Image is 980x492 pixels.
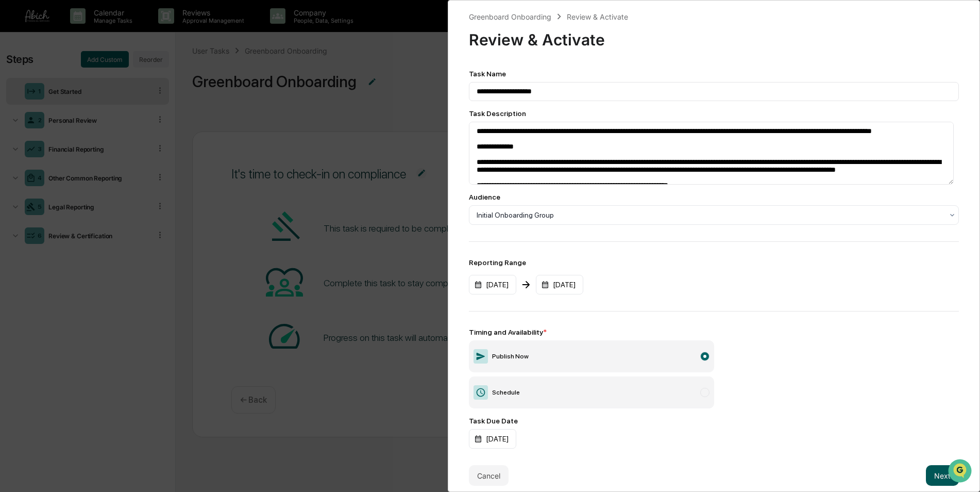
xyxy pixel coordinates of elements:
div: [DATE] [536,275,583,294]
div: 🔎 [10,151,19,159]
div: Reporting Range [469,258,959,267]
div: Task Due Date [469,417,959,425]
div: [DATE] [469,429,516,449]
button: Next [926,465,959,486]
div: Task Description [469,109,959,118]
iframe: Open customer support [947,458,975,486]
span: Pylon [103,175,125,183]
div: Review & Activate [567,12,628,21]
span: Attestations [85,130,128,140]
label: Publish Now [469,340,714,372]
div: Greenboard Onboarding [469,12,551,21]
div: We're available if you need us! [35,89,130,97]
a: 🔎Data Lookup [6,145,69,164]
a: 🗄️Attestations [71,126,132,144]
div: Task Name [469,70,959,78]
p: How can we help? [10,22,188,38]
a: Powered byPylon [73,174,125,183]
button: Cancel [469,465,509,486]
label: Schedule [469,376,714,408]
span: Preclearance [21,130,66,140]
div: Review & Activate [469,22,959,49]
span: Data Lookup [21,150,65,160]
div: 🗄️ [75,131,83,139]
div: [DATE] [469,275,516,294]
button: Start new chat [175,82,188,94]
a: 🖐️Preclearance [6,126,71,144]
div: 🖐️ [10,131,19,139]
div: Start new chat [35,79,169,89]
div: Timing and Availability [469,328,959,336]
img: 1746055101610-c473b297-6a78-478c-a979-82029cc54cd1 [10,79,29,97]
div: Audience [469,193,500,201]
